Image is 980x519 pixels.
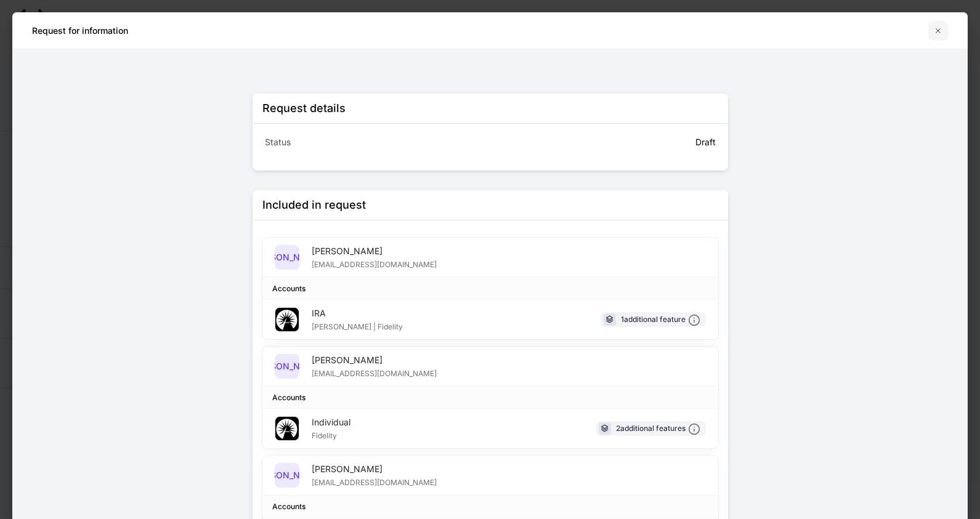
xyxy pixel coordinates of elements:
[312,463,437,475] div: [PERSON_NAME]
[312,354,437,366] div: [PERSON_NAME]
[272,392,306,403] div: Accounts
[312,428,350,441] div: Fidelity
[312,475,437,488] div: [EMAIL_ADDRESS][DOMAIN_NAME]
[251,251,322,264] h5: [PERSON_NAME]
[32,25,128,37] h5: Request for information
[312,245,437,257] div: [PERSON_NAME]
[312,416,350,428] div: Individual
[616,422,700,435] div: 2 additional features
[251,360,322,372] h5: [PERSON_NAME]
[262,101,346,116] div: Request details
[272,283,306,294] div: Accounts
[312,320,403,332] div: [PERSON_NAME] | Fidelity
[695,136,716,148] p: Draft
[265,136,488,148] p: Status
[312,366,437,379] div: [EMAIL_ADDRESS][DOMAIN_NAME]
[272,501,306,512] div: Accounts
[312,307,403,320] div: IRA
[262,198,366,212] div: Included in request
[312,257,437,270] div: [EMAIL_ADDRESS][DOMAIN_NAME]
[251,469,322,481] h5: [PERSON_NAME]
[621,313,700,326] div: 1 additional feature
